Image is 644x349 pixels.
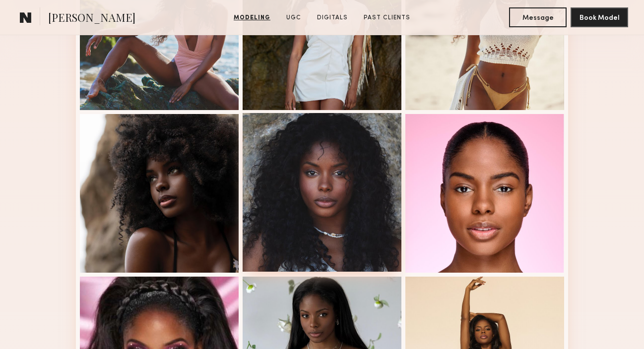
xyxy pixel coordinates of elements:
[571,7,628,27] button: Book Model
[509,7,567,27] button: Message
[48,10,135,27] span: [PERSON_NAME]
[282,13,305,22] a: UGC
[313,13,352,22] a: Digitals
[230,13,274,22] a: Modeling
[571,13,628,21] a: Book Model
[360,13,414,22] a: Past Clients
